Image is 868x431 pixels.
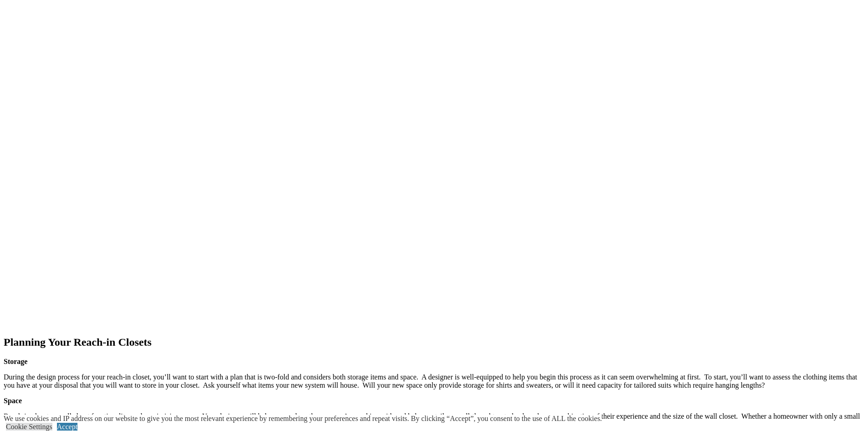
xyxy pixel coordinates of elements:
[57,423,77,431] a: Accept
[4,336,864,348] h2: Planning Your Reach-in Closets
[6,423,52,431] a: Cookie Settings
[4,373,864,389] p: During the design process for your reach-in closet, you’ll want to start with a plan that is two-...
[4,358,27,365] strong: Storage
[4,415,602,423] div: We use cookies and IP address on our website to give you the most relevant experience by remember...
[4,397,22,405] strong: Space
[4,412,864,429] p: Reach-in closets are all about functionality, and maximizing space. Your designer will help you a...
